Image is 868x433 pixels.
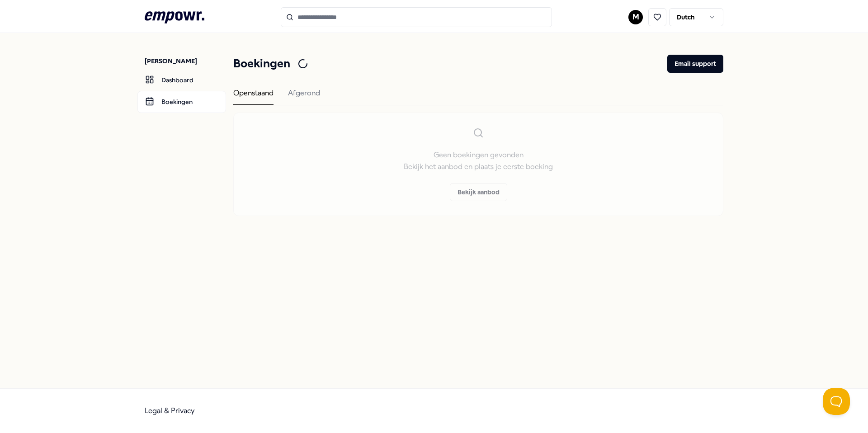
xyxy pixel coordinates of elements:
p: [PERSON_NAME] [145,56,226,66]
a: Boekingen [137,91,226,113]
button: Bekijk aanbod [450,183,507,201]
a: Legal & Privacy [145,406,195,415]
a: Dashboard [137,69,226,91]
button: M [628,10,643,24]
div: Afgerond [288,87,320,105]
input: Search for products, categories or subcategories [281,7,552,27]
button: Email support [667,55,723,73]
h1: Boekingen [233,55,290,73]
p: Geen boekingen gevonden Bekijk het aanbod en plaats je eerste boeking [404,149,553,172]
div: Openstaand [233,87,274,105]
iframe: Help Scout Beacon - Open [823,388,850,415]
